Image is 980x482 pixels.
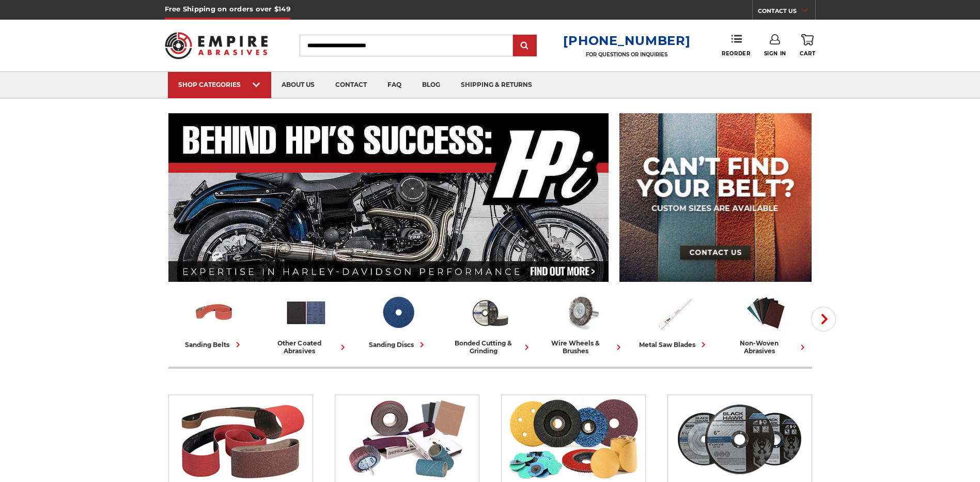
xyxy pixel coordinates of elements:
button: Next [811,307,836,332]
img: Sanding Belts [193,291,236,334]
a: Cart [800,34,815,57]
div: other coated abrasives [265,339,348,355]
a: [PHONE_NUMBER] [563,33,690,48]
div: SHOP CATEGORIES [178,81,261,88]
a: CONTACT US [758,5,815,20]
div: wire wheels & brushes [540,339,624,355]
a: metal saw blades [632,291,716,350]
div: bonded cutting & grinding [448,339,532,355]
div: non-woven abrasives [724,339,808,355]
span: Cart [800,50,815,57]
a: shipping & returns [450,72,542,98]
a: wire wheels & brushes [540,291,624,355]
img: Non-woven Abrasives [744,291,787,334]
a: contact [325,72,377,98]
a: bonded cutting & grinding [448,291,532,355]
a: blog [412,72,450,98]
p: FOR QUESTIONS OR INQUIRIES [563,51,690,58]
a: sanding belts [173,291,256,350]
img: Bonded Cutting & Grinding [469,291,511,334]
div: metal saw blades [639,339,709,350]
img: Sanding Discs [377,291,419,334]
a: about us [271,72,325,98]
span: Sign In [764,50,786,57]
span: Reorder [722,50,750,57]
img: Empire Abrasives [165,25,268,66]
a: sanding discs [356,291,440,350]
input: Submit [515,36,535,56]
img: promo banner for custom belts. [619,113,812,282]
a: other coated abrasives [265,291,348,355]
img: Wire Wheels & Brushes [561,291,603,334]
img: Metal Saw Blades [652,291,695,334]
img: Other Coated Abrasives [285,291,328,334]
div: sanding belts [185,339,243,350]
a: Reorder [722,34,750,56]
img: Banner for an interview featuring Horsepower Inc who makes Harley performance upgrades featured o... [168,113,609,282]
a: faq [377,72,412,98]
a: non-woven abrasives [724,291,808,355]
div: sanding discs [369,339,427,350]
